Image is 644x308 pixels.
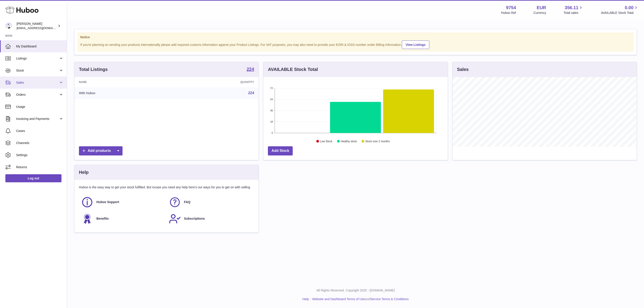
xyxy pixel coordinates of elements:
[370,297,409,301] a: Service Terms & Conditions
[5,23,12,29] img: info@fieldsluxury.london
[71,288,640,293] p: All Rights Reserved. Copyright 2025 - [DOMAIN_NAME]
[81,196,164,208] a: Huboo Support
[320,140,333,143] text: Low Stock
[534,11,546,15] div: Currency
[16,105,64,109] span: Usage
[247,67,254,72] a: 224
[268,66,318,72] h3: AVAILABLE Stock Total
[16,56,59,61] span: Listings
[16,93,59,97] span: Orders
[270,109,273,112] text: 36
[16,141,64,145] span: Channels
[184,217,205,221] span: Subscriptions
[16,81,59,85] span: Sales
[79,146,123,155] a: Add products
[16,44,64,49] span: My Dashboard
[184,200,191,204] span: FAQ
[80,40,631,49] div: If you're planning on sending your products internationally please add required customs informati...
[341,140,357,143] text: Healthy stock
[96,200,119,204] span: Huboo Support
[272,132,273,134] text: 0
[565,5,578,11] span: 356.11
[169,196,252,208] a: FAQ
[270,98,273,101] text: 54
[247,67,254,71] strong: 224
[270,87,273,89] text: 72
[5,174,61,182] a: Log out
[79,66,108,72] h3: Total Listings
[268,146,293,155] a: Add Stock
[248,91,254,95] a: 224
[16,165,64,169] span: Returns
[17,22,57,30] div: [PERSON_NAME]
[79,185,254,189] p: Huboo is the easy way to get your stock fulfilled. But incase you need any help here's our ways f...
[17,26,66,30] span: [EMAIL_ADDRESS][DOMAIN_NAME]
[16,68,59,73] span: Stock
[506,5,516,11] strong: 9754
[601,11,639,15] span: AVAILABLE Stock Total
[625,5,633,11] span: 0.00
[96,217,109,221] span: Benefits
[270,120,273,123] text: 18
[81,213,164,225] a: Benefits
[16,153,64,157] span: Settings
[365,140,390,143] text: Stock over 2 months
[303,297,309,301] a: Help
[16,129,64,133] span: Cases
[563,5,583,15] a: 356.11 Total sales
[402,40,429,49] a: View Listings
[74,87,172,99] td: With Huboo
[312,297,365,301] a: Website and Dashboard Terms of Use
[16,117,59,121] span: Invoicing and Payments
[601,5,639,15] a: 0.00 AVAILABLE Stock Total
[563,11,583,15] span: Total sales
[80,35,631,39] strong: Notice
[74,77,172,87] th: Name
[311,297,409,301] li: and
[501,11,516,15] div: Huboo Ref
[537,5,546,11] strong: EUR
[79,169,89,175] h3: Help
[172,77,258,87] th: Quantity
[169,213,252,225] a: Subscriptions
[457,66,469,72] h3: Sales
